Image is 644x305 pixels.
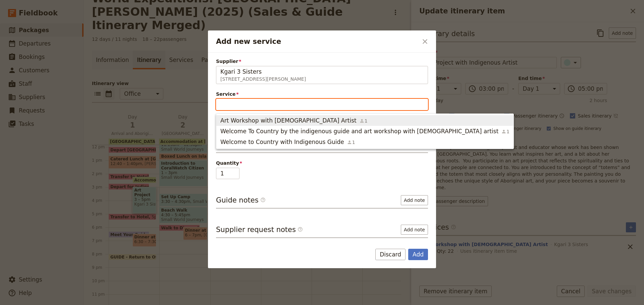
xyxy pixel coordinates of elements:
[216,115,514,126] button: Art Workshop with [DEMOGRAPHIC_DATA] Artist1
[216,126,514,137] button: Welcome To Country by the indigenous guide and art workshop with [DEMOGRAPHIC_DATA] artist1
[260,197,266,205] span: ​
[216,36,418,47] h2: Add new service
[220,68,262,76] span: Kgari 3 Sisters
[216,160,428,166] span: Quantity
[260,197,266,203] span: ​
[216,58,428,65] span: Supplier
[216,137,514,147] button: Welcome to Country with Indigenous Guide1
[216,91,428,97] span: Service
[220,117,357,125] span: Art Workshop with [DEMOGRAPHIC_DATA] Artist
[501,128,509,135] span: 1
[375,249,406,260] button: Discard
[220,127,498,135] span: Welcome To Country by the indigenous guide and art workshop with [DEMOGRAPHIC_DATA] artist
[216,195,266,205] h3: Guide notes
[298,227,303,235] span: ​
[298,227,303,232] span: ​
[347,139,355,146] span: 1
[401,225,428,235] button: Add note
[359,118,368,124] span: 1
[216,99,428,110] input: Service
[220,138,344,146] span: Welcome to Country with Indigenous Guide
[408,249,428,260] button: Add
[220,76,424,82] span: [STREET_ADDRESS][PERSON_NAME]
[401,195,428,205] button: Add note
[419,36,431,47] button: Close dialog
[216,225,303,235] h3: Supplier request notes
[216,168,239,179] input: Quantity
